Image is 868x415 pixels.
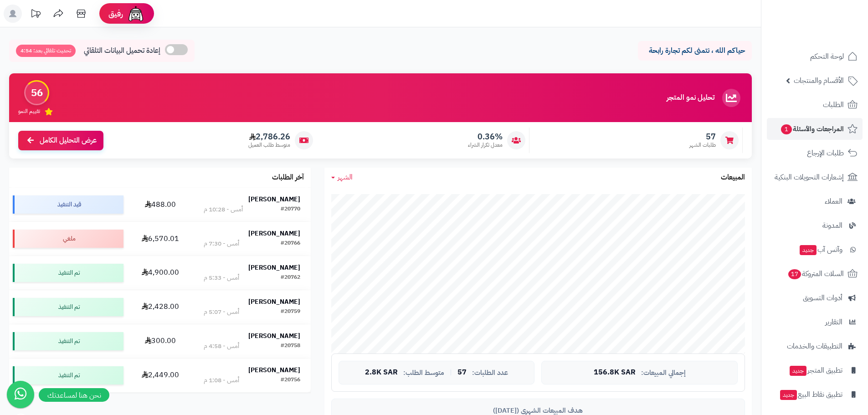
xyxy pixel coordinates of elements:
img: ai-face.png [127,5,145,23]
td: 4,900.00 [127,256,193,290]
a: الطلبات [767,94,863,116]
span: تطبيق نقاط البيع [779,388,842,401]
strong: [PERSON_NAME] [248,195,300,204]
span: رفيق [108,8,123,19]
a: التقارير [767,311,863,333]
span: تقييم النمو [18,108,40,115]
a: لوحة التحكم [767,46,863,67]
span: 57 [457,369,467,377]
div: #20762 [281,273,300,282]
div: قيد التنفيذ [13,195,123,214]
a: وآتس آبجديد [767,239,863,261]
div: تم التنفيذ [13,332,123,350]
span: 2.8K SAR [365,369,398,377]
span: إعادة تحميل البيانات التلقائي [84,46,160,56]
a: إشعارات التحويلات البنكية [767,166,863,188]
span: التطبيقات والخدمات [787,340,842,353]
a: التطبيقات والخدمات [767,335,863,357]
span: لوحة التحكم [810,50,844,63]
span: عرض التحليل الكامل [40,135,97,146]
a: المدونة [767,215,863,236]
span: العملاء [825,195,842,208]
strong: [PERSON_NAME] [248,263,300,272]
div: تم التنفيذ [13,366,123,384]
img: logo-2.png [806,25,859,44]
a: تحديثات المنصة [24,5,47,25]
a: عرض التحليل الكامل [18,131,103,150]
span: وآتس آب [799,243,842,256]
span: متوسط طلب العميل [248,141,290,149]
span: تحديث تلقائي بعد: 4:54 [16,45,76,57]
span: المراجعات والأسئلة [780,123,844,135]
span: جديد [780,390,797,400]
h3: المبيعات [721,174,745,182]
span: أدوات التسويق [803,292,842,304]
div: ملغي [13,230,123,248]
span: عدد الطلبات: [472,369,508,377]
div: أمس - 10:28 م [204,205,243,214]
div: أمس - 5:33 م [204,273,239,282]
strong: [PERSON_NAME] [248,297,300,307]
span: المدونة [822,219,842,232]
a: تطبيق المتجرجديد [767,359,863,381]
span: جديد [800,245,817,255]
span: 57 [689,132,716,142]
span: الطلبات [823,98,844,111]
span: إجمالي المبيعات: [641,369,686,377]
a: طلبات الإرجاع [767,142,863,164]
span: طلبات الشهر [689,141,716,149]
span: 156.8K SAR [594,369,636,377]
strong: [PERSON_NAME] [248,331,300,341]
span: الشهر [338,172,353,183]
a: تطبيق نقاط البيعجديد [767,384,863,405]
td: 300.00 [127,324,193,358]
div: أمس - 5:07 م [204,307,239,317]
strong: [PERSON_NAME] [248,229,300,238]
td: 2,428.00 [127,290,193,324]
div: #20756 [281,376,300,385]
span: السلات المتروكة [787,267,844,280]
strong: [PERSON_NAME] [248,365,300,375]
a: العملاء [767,190,863,212]
td: 6,570.01 [127,222,193,256]
span: طلبات الإرجاع [807,147,844,159]
p: حياكم الله ، نتمنى لكم تجارة رابحة [645,46,745,56]
a: السلات المتروكة17 [767,263,863,285]
span: 17 [788,269,801,279]
td: 2,449.00 [127,359,193,392]
div: #20770 [281,205,300,214]
div: أمس - 1:08 م [204,376,239,385]
a: الشهر [331,172,353,183]
a: المراجعات والأسئلة1 [767,118,863,140]
span: التقارير [825,316,842,328]
h3: تحليل نمو المتجر [667,94,714,102]
div: أمس - 7:30 م [204,239,239,248]
span: 2,786.26 [248,132,290,142]
span: جديد [790,366,806,376]
span: 1 [781,124,792,134]
div: تم التنفيذ [13,298,123,316]
span: إشعارات التحويلات البنكية [775,171,844,184]
span: تطبيق المتجر [789,364,842,377]
span: معدل تكرار الشراء [468,141,503,149]
div: #20766 [281,239,300,248]
td: 488.00 [127,188,193,221]
a: أدوات التسويق [767,287,863,309]
div: #20758 [281,342,300,351]
div: #20759 [281,307,300,317]
div: أمس - 4:58 م [204,342,239,351]
span: الأقسام والمنتجات [794,74,844,87]
span: | [450,369,452,376]
span: متوسط الطلب: [403,369,444,377]
div: تم التنفيذ [13,264,123,282]
span: 0.36% [468,132,503,142]
h3: آخر الطلبات [272,174,304,182]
